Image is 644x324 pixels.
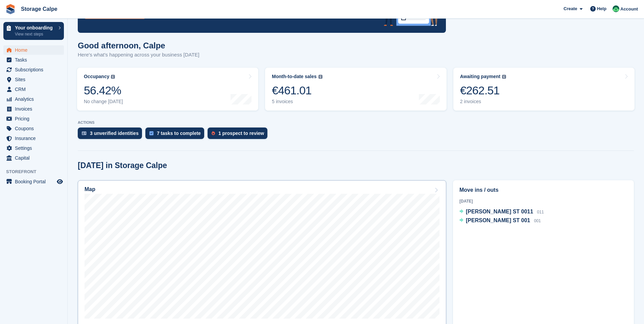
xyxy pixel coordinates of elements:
img: icon-info-grey-7440780725fd019a000dd9b08b2336e03edf1995a4989e88bcd33f0948082b44.svg [111,75,115,79]
span: Booking Portal [15,177,55,186]
a: menu [3,104,64,114]
span: 001 [534,218,541,223]
p: Here's what's happening across your business [DATE] [78,51,199,59]
div: 1 prospect to review [218,131,264,136]
a: menu [3,114,64,123]
span: 011 [537,210,544,214]
span: [PERSON_NAME] ST 0011 [466,209,533,214]
div: 2 invoices [460,99,506,105]
span: Tasks [15,55,55,65]
div: 56.42% [84,84,123,97]
span: Capital [15,153,55,163]
div: Occupancy [84,74,109,79]
p: ACTIONS [78,120,634,125]
a: 3 unverified identities [78,128,145,142]
div: €262.51 [460,84,506,97]
a: menu [3,65,64,74]
a: Preview store [56,178,64,186]
span: [PERSON_NAME] ST 001 [466,217,530,223]
a: [PERSON_NAME] ST 001 001 [459,216,541,225]
a: menu [3,143,64,153]
span: Analytics [15,94,55,104]
a: menu [3,134,64,143]
a: Occupancy 56.42% No change [DATE] [77,68,258,111]
img: task-75834270c22a3079a89374b754ae025e5fb1db73e45f91037f5363f120a921f8.svg [149,131,153,135]
a: 1 prospect to review [208,128,271,142]
span: Storefront [6,168,67,175]
img: stora-icon-8386f47178a22dfd0bd8f6a31ec36ba5ce8667c1dd55bd0f319d3a0aa187defe.svg [5,4,16,14]
a: menu [3,45,64,55]
div: €461.01 [272,84,322,97]
a: Storage Calpe [18,3,60,15]
span: Create [564,5,577,12]
a: [PERSON_NAME] ST 0011 011 [459,208,544,216]
span: Coupons [15,124,55,133]
h2: [DATE] in Storage Calpe [78,161,167,170]
div: 3 unverified identities [90,131,139,136]
img: Calpe Storage [613,5,619,12]
div: 7 tasks to complete [157,131,201,136]
h2: Move ins / outs [459,186,627,194]
img: verify_identity-adf6edd0f0f0b5bbfe63781bf79b02c33cf7c696d77639b501bdc392416b5a36.svg [82,131,87,135]
img: icon-info-grey-7440780725fd019a000dd9b08b2336e03edf1995a4989e88bcd33f0948082b44.svg [318,75,323,79]
a: menu [3,153,64,163]
span: Insurance [15,134,55,143]
a: menu [3,94,64,104]
a: menu [3,177,64,186]
span: Pricing [15,114,55,123]
div: [DATE] [459,198,627,204]
span: Sites [15,75,55,84]
img: prospect-51fa495bee0391a8d652442698ab0144808aea92771e9ea1ae160a38d050c398.svg [212,131,215,135]
span: Settings [15,143,55,153]
a: 7 tasks to complete [145,128,208,142]
span: Subscriptions [15,65,55,74]
h1: Good afternoon, Calpe [78,41,199,50]
span: Account [620,6,638,13]
a: Awaiting payment €262.51 2 invoices [453,68,635,111]
a: menu [3,124,64,133]
a: Month-to-date sales €461.01 5 invoices [265,68,446,111]
div: Awaiting payment [460,74,501,79]
h2: Map [85,186,95,192]
span: Help [597,5,606,12]
div: No change [DATE] [84,99,123,105]
div: Month-to-date sales [272,74,316,79]
a: Your onboarding View next steps [3,22,64,40]
span: Invoices [15,104,55,114]
a: menu [3,55,64,65]
span: CRM [15,85,55,94]
div: 5 invoices [272,99,322,105]
img: icon-info-grey-7440780725fd019a000dd9b08b2336e03edf1995a4989e88bcd33f0948082b44.svg [502,75,506,79]
p: View next steps [15,31,55,37]
span: Home [15,45,55,55]
a: menu [3,75,64,84]
a: menu [3,85,64,94]
p: Your onboarding [15,25,55,30]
